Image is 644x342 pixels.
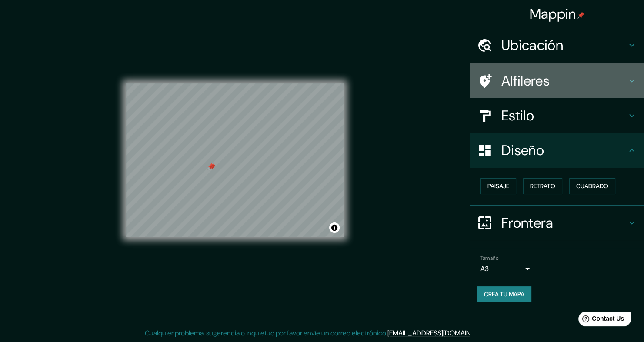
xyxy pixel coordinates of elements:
[480,178,516,194] button: Paisaje
[569,178,615,194] button: Cuadrado
[387,329,495,338] a: [EMAIL_ADDRESS][DOMAIN_NAME]
[501,142,627,159] h4: Diseño
[501,37,627,54] h4: Ubicación
[523,178,562,194] button: Retrato
[145,328,496,339] p: Cualquier problema, sugerencia o inquietud por favor envíe un correo electrónico .
[501,72,627,90] h4: Alfileres
[577,12,584,19] img: pin-icon.png
[329,222,340,233] button: Toggle attribution
[470,133,644,168] div: Diseño
[480,262,533,276] div: A3
[470,63,644,98] div: Alfileres
[470,98,644,133] div: Estilo
[470,206,644,240] div: Frontera
[530,5,585,23] h4: Mappin
[501,107,627,124] h4: Estilo
[126,83,344,237] canvas: Map
[470,28,644,63] div: Ubicación
[567,308,634,332] iframe: Help widget launcher
[480,254,498,262] label: Tamaño
[477,286,531,302] button: Crea tu mapa
[501,214,627,232] h4: Frontera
